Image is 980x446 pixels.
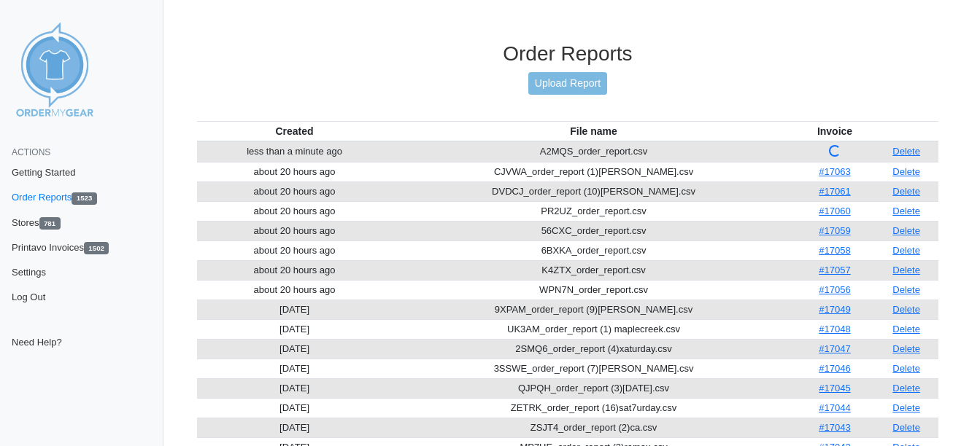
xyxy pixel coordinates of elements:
td: PR2UZ_order_report.csv [392,201,795,221]
a: #17057 [819,265,850,275]
a: Delete [892,206,920,216]
td: CJVWA_order_report (1)[PERSON_NAME].csv [392,162,795,181]
a: Delete [892,324,920,334]
td: about 20 hours ago [197,280,392,300]
a: #17058 [819,245,850,256]
td: [DATE] [197,418,392,437]
a: #17043 [819,422,850,433]
a: #17048 [819,324,850,334]
a: Delete [892,383,920,394]
a: Upload Report [528,72,607,95]
td: K4ZTX_order_report.csv [392,260,795,280]
td: about 20 hours ago [197,260,392,280]
a: #17049 [819,304,850,315]
td: A2MQS_order_report.csv [392,141,795,163]
td: about 20 hours ago [197,240,392,260]
a: Delete [892,186,920,197]
a: Delete [892,245,920,256]
span: Actions [12,147,50,157]
th: Created [197,121,392,141]
td: DVDCJ_order_report (10)[PERSON_NAME].csv [392,181,795,201]
th: File name [392,121,795,141]
a: Delete [892,422,920,433]
td: [DATE] [197,378,392,398]
td: [DATE] [197,398,392,418]
td: 56CXC_order_report.csv [392,221,795,240]
td: ZSJT4_order_report (2)ca.csv [392,418,795,437]
td: ZETRK_order_report (16)sat7urday.csv [392,398,795,418]
a: Delete [892,166,920,177]
td: 9XPAM_order_report (9)[PERSON_NAME].csv [392,300,795,319]
td: [DATE] [197,339,392,359]
a: #17044 [819,402,850,413]
a: #17059 [819,225,850,236]
a: Delete [892,402,920,413]
a: Delete [892,146,920,157]
td: [DATE] [197,319,392,339]
span: 781 [39,217,61,230]
a: #17046 [819,363,850,374]
td: about 20 hours ago [197,221,392,240]
a: #17045 [819,383,850,394]
a: Delete [892,343,920,354]
td: about 20 hours ago [197,181,392,201]
a: Delete [892,225,920,236]
td: 6BXKA_order_report.csv [392,240,795,260]
a: #17047 [819,343,850,354]
span: 1523 [72,192,96,205]
a: Delete [892,284,920,295]
a: #17063 [819,166,850,177]
a: Delete [892,363,920,374]
a: #17061 [819,186,850,197]
a: #17056 [819,284,850,295]
td: 3SSWE_order_report (7)[PERSON_NAME].csv [392,359,795,378]
td: about 20 hours ago [197,162,392,181]
td: less than a minute ago [197,141,392,163]
td: 2SMQ6_order_report (4)xaturday.csv [392,339,795,359]
a: Delete [892,304,920,315]
a: Delete [892,265,920,275]
td: [DATE] [197,359,392,378]
td: QJPQH_order_report (3)[DATE].csv [392,378,795,398]
th: Invoice [795,121,874,141]
td: WPN7N_order_report.csv [392,280,795,300]
td: [DATE] [197,300,392,319]
td: about 20 hours ago [197,201,392,221]
td: UK3AM_order_report (1) maplecreek.csv [392,319,795,339]
h3: Order Reports [197,42,938,66]
a: #17060 [819,206,850,216]
span: 1502 [84,242,109,254]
